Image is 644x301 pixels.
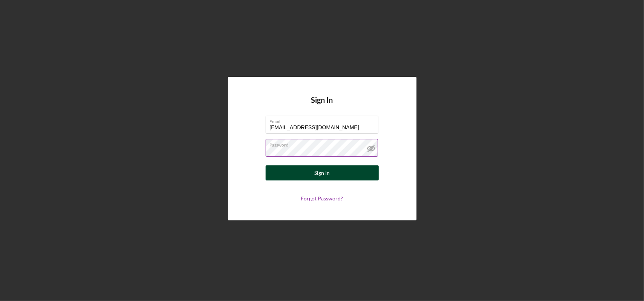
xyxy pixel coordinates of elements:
[270,139,378,148] label: Password
[266,165,379,180] button: Sign In
[270,116,378,124] label: Email
[301,195,343,202] a: Forgot Password?
[314,165,330,180] div: Sign In
[311,96,333,116] h4: Sign In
